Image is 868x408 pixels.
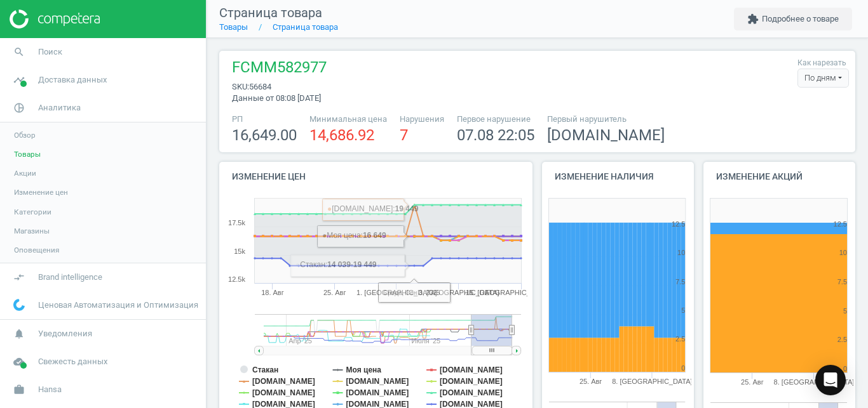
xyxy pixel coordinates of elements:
[13,299,25,311] img: wGWNvw8QSZomAAAAABJRU5ErkJggg==
[457,114,534,125] span: Первое нарушение
[837,278,846,286] text: 7.5
[440,377,503,386] tspan: [DOMAIN_NAME]
[675,278,685,286] text: 7.5
[232,93,321,103] span: Данные от 08:08 [DATE]
[839,249,847,256] text: 10
[815,365,846,395] div: Open Intercom Messenger
[14,207,51,217] span: Категории
[797,58,846,69] label: Как нарезать
[356,289,437,296] tspan: 1. [GEOGRAPHIC_DATA]
[261,289,284,296] tspan: 18. Авг
[7,265,31,289] i: compare_arrows
[440,365,503,374] tspan: [DOMAIN_NAME]
[38,272,102,283] span: Brand intelligence
[232,114,297,125] span: РП
[843,307,847,315] text: 5
[346,388,409,397] tspan: [DOMAIN_NAME]
[273,22,338,32] a: Страница товара
[14,168,36,178] span: Акции
[228,275,245,283] text: 12.5k
[346,365,382,374] tspan: Моя цена
[580,378,602,386] tspan: 25. Авг
[7,322,31,346] i: notifications
[7,378,31,402] i: work
[747,13,759,25] i: extension
[703,162,855,192] h4: Изменение акций
[400,114,444,125] span: Нарушения
[7,350,31,374] i: cloud_done
[14,187,68,197] span: Изменение цен
[38,102,81,114] span: Аналитика
[675,336,685,343] text: 2.5
[677,249,685,256] text: 10
[14,245,59,255] span: Оповещения
[228,219,245,227] text: 17.5k
[7,40,31,64] i: search
[232,57,327,81] span: FCMM582977
[38,74,107,86] span: Доставка данных
[38,328,92,339] span: Уведомления
[14,226,50,236] span: Магазины
[252,377,315,386] tspan: [DOMAIN_NAME]
[232,126,297,144] span: 16,649.00
[232,82,249,91] span: sku :
[612,378,693,386] tspan: 8. [GEOGRAPHIC_DATA]
[797,69,849,88] div: По дням
[773,378,854,386] tspan: 8. [GEOGRAPHIC_DATA]
[547,126,665,144] span: [DOMAIN_NAME]
[14,149,41,159] span: Товары
[681,365,685,372] text: 0
[219,5,322,20] span: Страница товара
[457,126,534,144] span: 07.08 22:05
[38,299,198,311] span: Ценовая Автоматизация и Оптимизация
[547,114,665,125] span: Первый нарушитель
[833,220,846,228] text: 12.5
[252,388,315,397] tspan: [DOMAIN_NAME]
[837,336,846,343] text: 2.5
[323,289,346,296] tspan: 25. Авг
[400,126,408,144] span: 7
[309,114,387,125] span: Минимальная цена
[309,126,374,144] span: 14,686.92
[14,130,36,140] span: Обзор
[419,289,499,296] tspan: 8. [GEOGRAPHIC_DATA]
[38,46,62,58] span: Поиск
[741,378,764,386] tspan: 25. Авг
[252,365,278,374] tspan: Стакан
[234,247,245,255] text: 15k
[38,384,62,395] span: Hansa
[219,22,248,32] a: Товары
[440,388,503,397] tspan: [DOMAIN_NAME]
[10,10,100,29] img: ajHJNr6hYgQAAAAASUVORK5CYII=
[734,8,852,30] button: extensionПодробнее о товаре
[7,68,31,92] i: timeline
[249,82,271,91] span: 56684
[466,289,550,296] tspan: 15. [GEOGRAPHIC_DATA]
[672,220,685,228] text: 12.5
[681,307,685,315] text: 5
[7,96,31,120] i: pie_chart_outlined
[219,162,532,192] h4: Изменение цен
[346,377,409,386] tspan: [DOMAIN_NAME]
[38,356,107,367] span: Свежесть данных
[542,162,694,192] h4: Изменение наличия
